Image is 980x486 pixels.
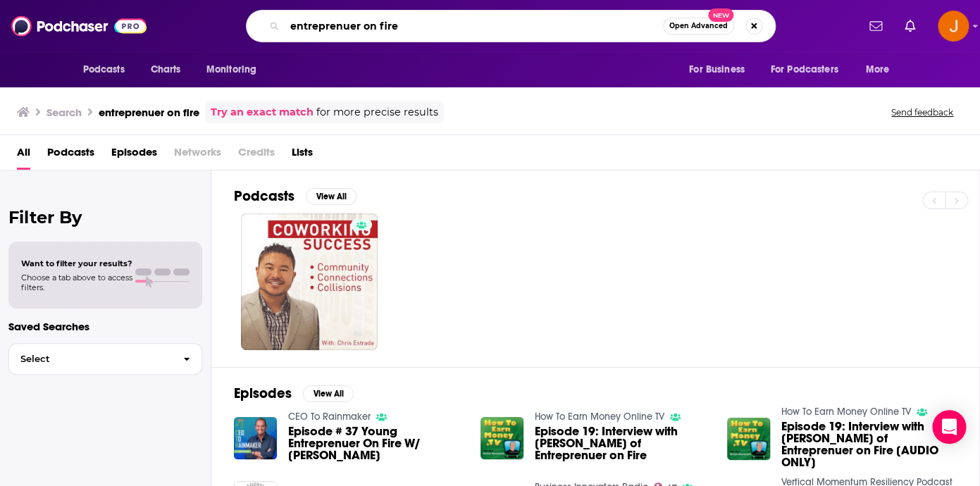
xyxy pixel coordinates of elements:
div: Search podcasts, credits, & more... [246,10,776,42]
img: Episode 19: Interview with John Lee Dumas of Entreprenuer on Fire [480,417,523,460]
a: All [17,141,30,170]
a: PodcastsView All [234,187,356,205]
button: View All [306,188,356,205]
a: Episode 19: Interview with John Lee Dumas of Entreprenuer on Fire [AUDIO ONLY] [781,420,957,468]
img: Podchaser - Follow, Share and Rate Podcasts [11,13,147,39]
button: Show profile menu [938,11,969,42]
span: Episode 19: Interview with [PERSON_NAME] of Entreprenuer on Fire [535,425,710,461]
button: open menu [197,56,275,83]
a: How To Earn Money Online TV [781,406,911,418]
a: Episode # 37 Young Entreprenuer On Fire W/ Mike Cachat [288,425,464,461]
a: EpisodesView All [234,385,354,402]
span: For Podcasters [771,60,838,80]
span: Podcasts [83,60,125,80]
a: How To Earn Money Online TV [535,411,664,423]
span: Open Advanced [669,23,728,30]
span: More [865,60,889,80]
span: Episode 19: Interview with [PERSON_NAME] of Entreprenuer on Fire [AUDIO ONLY] [781,420,957,468]
span: for more precise results [316,104,438,120]
button: open menu [855,56,907,83]
a: Show notifications dropdown [899,14,921,38]
input: Search podcasts, credits, & more... [285,15,663,37]
button: Select [8,343,202,375]
span: Select [9,354,172,363]
button: View All [303,385,354,402]
h3: Search [46,106,82,119]
span: Episode # 37 Young Entreprenuer On Fire W/ [PERSON_NAME] [288,425,464,461]
span: For Business [689,60,745,80]
span: Logged in as justine87181 [938,11,969,42]
span: Want to filter your results? [21,258,132,268]
a: Try an exact match [211,104,314,120]
span: New [708,8,733,22]
span: Monitoring [206,60,256,80]
a: Podcasts [47,141,94,170]
span: Choose a tab above to access filters. [21,273,132,292]
span: Credits [238,141,275,170]
button: open menu [73,56,143,83]
img: User Profile [938,11,969,42]
img: Episode 19: Interview with John Lee Dumas of Entreprenuer on Fire [AUDIO ONLY] [727,418,770,461]
a: CEO To Rainmaker [288,411,371,423]
button: Send feedback [887,106,957,118]
button: open menu [679,56,762,83]
a: Episodes [111,141,157,170]
p: Saved Searches [8,320,202,333]
a: Episode 19: Interview with John Lee Dumas of Entreprenuer on Fire [535,425,710,461]
span: Charts [151,60,181,80]
button: open menu [762,56,859,83]
a: Charts [142,56,190,83]
h2: Filter By [8,207,202,228]
div: Open Intercom Messenger [932,410,966,444]
h2: Episodes [234,385,292,402]
span: Networks [174,141,221,170]
h2: Podcasts [234,187,294,205]
a: Show notifications dropdown [864,14,888,38]
button: Open AdvancedNew [663,18,734,35]
img: Episode # 37 Young Entreprenuer On Fire W/ Mike Cachat [234,417,277,460]
a: Lists [292,141,313,170]
h3: entreprenuer on fire [99,106,199,119]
